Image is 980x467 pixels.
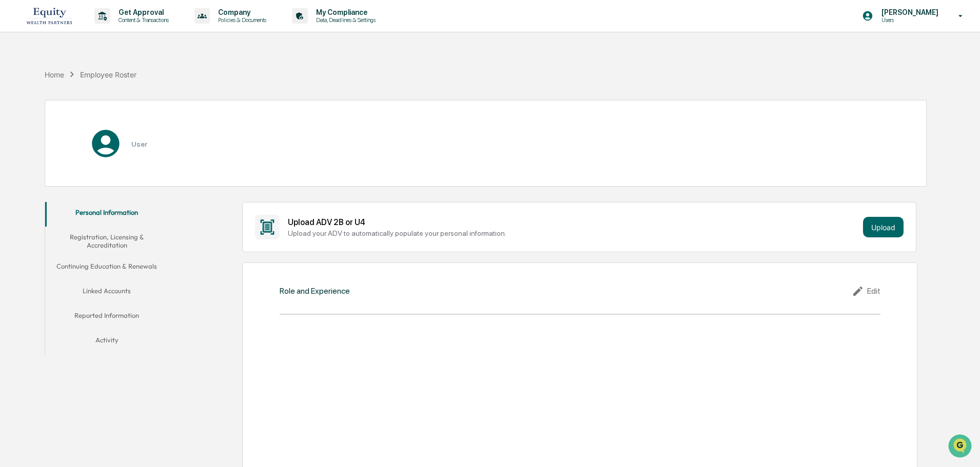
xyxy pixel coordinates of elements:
[85,129,127,139] span: Attestations
[70,125,131,144] a: 🗄️Attestations
[210,8,271,16] p: Company
[947,433,975,461] iframe: Open customer support
[45,330,168,354] button: Activity
[873,8,944,16] p: [PERSON_NAME]
[25,4,74,27] img: logo
[174,82,187,94] button: Start new chat
[131,140,147,148] h3: User
[10,78,29,97] img: 1746055101610-c473b297-6a78-478c-a979-82029cc54cd1
[6,145,69,163] a: 🔎Data Lookup
[6,125,70,144] a: 🖐️Preclearance
[863,217,904,237] button: Upload
[210,16,271,24] p: Policies & Documents
[45,305,168,330] button: Reported Information
[35,89,130,97] div: We're available if you need us!
[45,202,168,354] div: secondary tabs example
[45,280,168,305] button: Linked Accounts
[74,130,83,138] div: 🗄️
[45,70,64,79] div: Home
[21,149,65,159] span: Data Lookup
[10,130,18,138] div: 🖐️
[308,16,381,24] p: Data, Deadlines & Settings
[280,286,350,296] div: Role and Experience
[45,256,168,280] button: Continuing Education & Renewals
[288,217,859,227] div: Upload ADV 2B or U4
[308,8,381,16] p: My Compliance
[288,229,859,237] div: Upload your ADV to automatically populate your personal information.
[45,227,168,256] button: Registration, Licensing & Accreditation
[852,285,880,297] div: Edit
[80,70,136,79] div: Employee Roster
[35,78,168,89] div: Start new chat
[10,22,187,38] p: How can we help?
[102,174,124,181] span: Pylon
[45,202,168,227] button: Personal Information
[72,173,124,181] a: Powered byPylon
[110,16,174,24] p: Content & Transactions
[21,129,66,139] span: Preclearance
[10,150,18,158] div: 🔎
[110,8,174,16] p: Get Approval
[873,16,944,24] p: Users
